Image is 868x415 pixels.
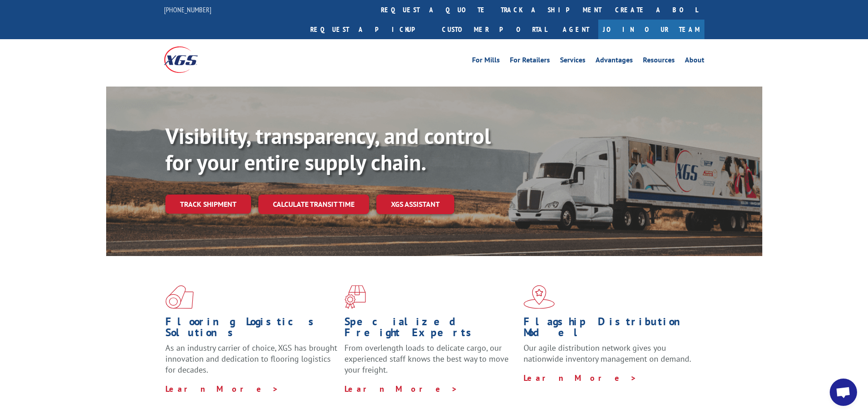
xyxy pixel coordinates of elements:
div: Open chat [830,379,857,406]
a: Learn More > [344,384,458,394]
h1: Flooring Logistics Solutions [165,316,338,343]
a: Request a pickup [303,20,435,39]
b: Visibility, transparency, and control for your entire supply chain. [165,122,491,176]
a: Advantages [596,56,633,67]
a: For Mills [472,56,500,67]
a: Agent [554,20,598,39]
a: Track shipment [165,195,251,214]
a: Join Our Team [598,20,704,39]
img: xgs-icon-total-supply-chain-intelligence-red [165,285,194,309]
a: [PHONE_NUMBER] [164,5,211,14]
h1: Flagship Distribution Model [524,316,696,343]
a: About [685,56,704,67]
img: xgs-icon-focused-on-flooring-red [344,285,366,309]
a: Services [560,56,586,67]
a: Resources [643,56,675,67]
a: Calculate transit time [258,195,369,214]
img: xgs-icon-flagship-distribution-model-red [524,285,555,309]
span: Our agile distribution network gives you nationwide inventory management on demand. [524,343,691,364]
a: Learn More > [524,373,637,383]
a: Learn More > [165,384,279,394]
a: Customer Portal [435,20,554,39]
h1: Specialized Freight Experts [344,316,517,343]
a: XGS ASSISTANT [376,195,454,214]
span: As an industry carrier of choice, XGS has brought innovation and dedication to flooring logistics... [165,343,337,375]
a: For Retailers [510,56,550,67]
p: From overlength loads to delicate cargo, our experienced staff knows the best way to move your fr... [344,343,517,383]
